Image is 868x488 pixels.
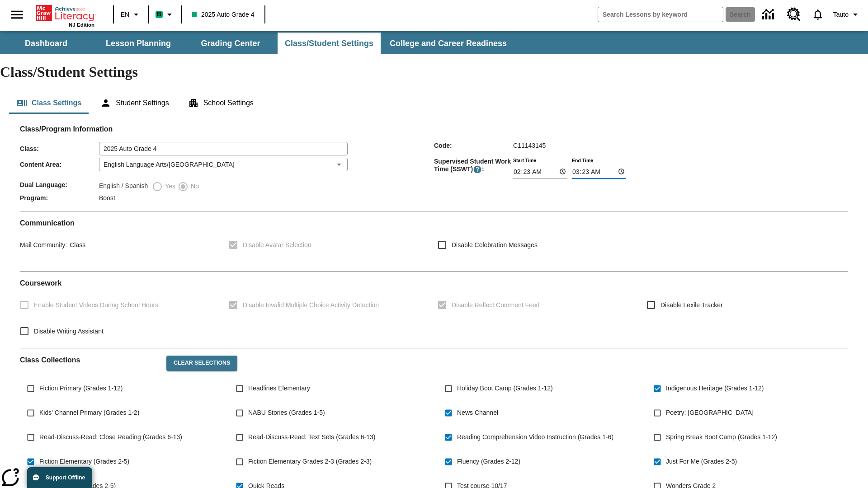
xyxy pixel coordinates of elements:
[598,7,723,22] input: search field
[189,182,199,191] span: No
[181,92,261,114] button: School Settings
[666,457,737,466] span: Just For Me (Grades 2-5)
[830,6,864,23] button: Profile/Settings
[434,142,513,149] span: Code :
[20,194,99,202] span: Program :
[434,158,513,174] span: Supervised Student Work Time (SSWT) :
[4,1,30,28] button: Open side menu
[457,432,613,442] span: Reading Comprehension Video Instruction (Grades 1-6)
[513,142,546,149] span: C11143145
[20,181,99,188] span: Dual Language :
[93,33,184,54] button: Lesson Planning
[457,384,553,393] span: Holiday Boot Camp (Grades 1-12)
[473,165,482,174] button: Supervised Student Work Time is the timeframe when students can take LevelSet and when lessons ar...
[117,6,146,23] button: Language: EN, Select a language
[39,432,182,442] span: Read-Discuss-Read: Close Reading (Grades 6-13)
[99,194,115,202] span: Boost
[39,457,129,466] span: Fiction Elementary (Grades 2-5)
[243,240,311,250] span: Disable Avatar Selection
[99,142,348,155] input: Class
[833,10,849,19] span: Tauto
[248,408,325,418] span: NABU Stories (Grades 1-5)
[36,4,94,22] a: Home
[457,408,498,418] span: News Channel
[806,3,830,26] a: Notifications
[248,457,372,466] span: Fiction Elementary Grades 2-3 (Grades 2-3)
[67,241,85,249] span: Class
[243,300,379,310] span: Disable Invalid Multiple Choice Activity Detection
[157,9,161,20] span: B
[185,33,276,54] button: Grading Center
[20,241,67,249] span: Mail Community :
[666,384,764,393] span: Indigenous Heritage (Grades 1-12)
[152,6,179,23] button: Boost Class color is mint green. Change class color
[382,33,514,54] button: College and Career Readiness
[27,467,92,488] button: Support Offline
[782,2,806,27] a: Resource Center, Will open in new tab
[248,384,310,393] span: Headlines Elementary
[166,356,237,371] button: Clear Selections
[278,33,381,54] button: Class/Student Settings
[457,457,520,466] span: Fluency (Grades 2-12)
[20,134,848,204] div: Class/Program Information
[36,3,94,28] div: Home
[757,2,782,27] a: Data Center
[452,300,540,310] span: Disable Reflect Comment Feed
[452,240,538,250] span: Disable Celebration Messages
[666,408,754,418] span: Poetry: [GEOGRAPHIC_DATA]
[34,300,158,310] span: Enable Student Videos During School Hours
[20,161,99,168] span: Content Area :
[99,158,348,171] div: English Language Arts/[GEOGRAPHIC_DATA]
[20,279,848,287] h2: Course work
[20,145,99,152] span: Class :
[34,327,104,336] span: Disable Writing Assistant
[163,182,175,191] span: Yes
[666,432,777,442] span: Spring Break Boot Camp (Grades 1-12)
[192,10,255,19] span: 2025 Auto Grade 4
[20,279,848,341] div: Coursework
[39,408,139,418] span: Kids' Channel Primary (Grades 1-2)
[20,219,848,227] h2: Communication
[69,22,94,28] span: NJ Edition
[9,92,859,114] div: Class/Student Settings
[9,92,89,114] button: Class Settings
[121,10,129,19] span: EN
[513,157,536,164] label: Start Time
[93,92,176,114] button: Student Settings
[248,432,375,442] span: Read-Discuss-Read: Text Sets (Grades 6-13)
[20,219,848,264] div: Communication
[660,300,723,310] span: Disable Lexile Tracker
[20,356,159,364] h2: Class Collections
[46,474,85,481] span: Support Offline
[572,157,593,164] label: End Time
[1,33,91,54] button: Dashboard
[39,384,123,393] span: Fiction Primary (Grades 1-12)
[99,181,148,192] label: English / Spanish
[20,125,848,133] h2: Class/Program Information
